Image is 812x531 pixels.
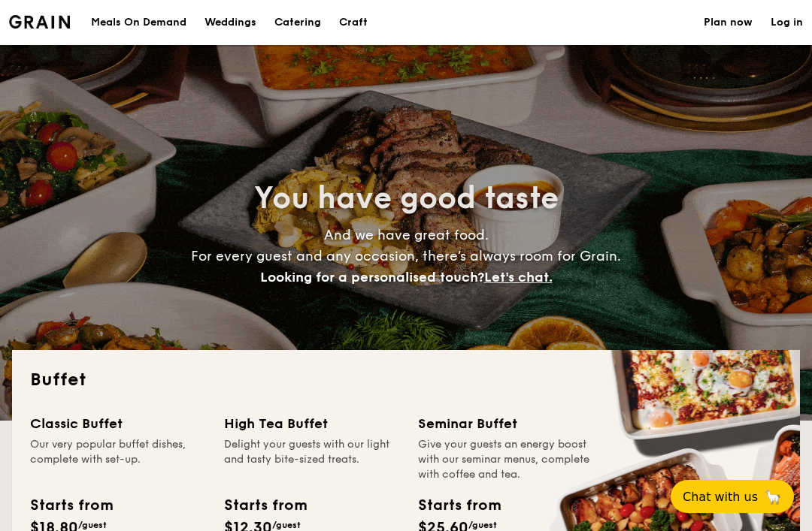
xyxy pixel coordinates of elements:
[9,15,70,29] a: Logotype
[78,520,107,530] span: /guest
[260,269,484,285] span: Looking for a personalised touch?
[191,227,621,285] span: And we have great food. For every guest and any occasion, there’s always room for Grain.
[30,368,782,392] h2: Buffet
[418,413,594,434] div: Seminar Buffet
[254,180,559,216] span: You have good taste
[30,413,206,434] div: Classic Buffet
[418,494,500,517] div: Starts from
[224,437,400,482] div: Delight your guests with our light and tasty bite-sized treats.
[418,437,594,482] div: Give your guests an energy boost with our seminar menus, complete with coffee and tea.
[30,494,112,517] div: Starts from
[224,494,306,517] div: Starts from
[484,269,553,285] span: Let's chat.
[671,480,794,513] button: Chat with us🦙
[9,15,70,29] img: Grain
[272,520,301,530] span: /guest
[224,413,400,434] div: High Tea Buffet
[683,490,758,504] span: Chat with us
[764,488,782,505] span: 🦙
[468,520,497,530] span: /guest
[30,437,206,482] div: Our very popular buffet dishes, complete with set-up.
